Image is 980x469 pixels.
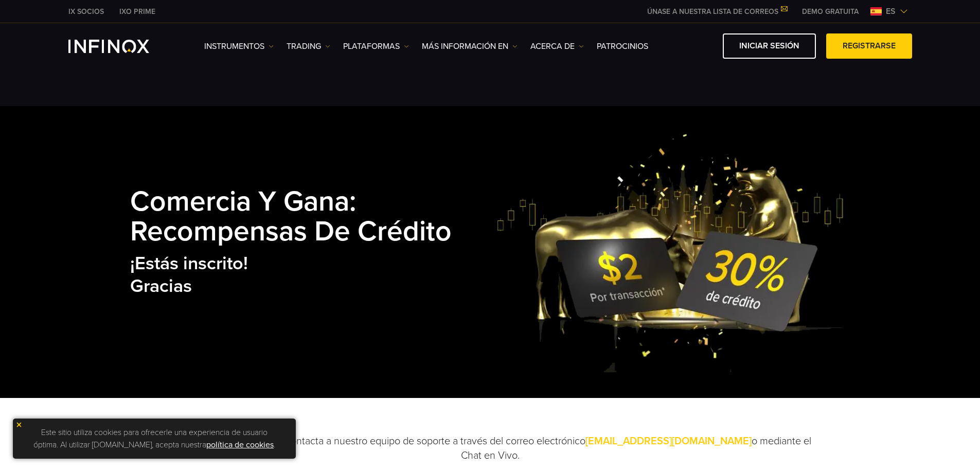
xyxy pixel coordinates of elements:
a: Registrarse [826,33,912,59]
a: Más información en [422,40,518,53]
h2: ¡Estás inscrito! Gracias [130,252,496,298]
a: PLATAFORMAS [343,40,409,53]
span: es [882,5,900,18]
a: ÚNASE A NUESTRA LISTA DE CORREOS [639,7,794,16]
strong: Comercia y Gana: Recompensas de Crédito [130,185,452,249]
a: INFINOX MENU [794,6,866,17]
a: ACERCA DE [530,40,584,53]
p: Si tienes alguna pregunta, contacta a nuestro equipo de soporte a través del correo electrónico o... [169,434,812,463]
a: política de cookies [206,440,274,450]
a: Instrumentos [204,40,274,53]
a: Iniciar sesión [723,33,816,59]
p: Este sitio utiliza cookies para ofrecerle una experiencia de usuario óptima. Al utilizar [DOMAIN_... [18,424,291,454]
img: yellow close icon [15,421,23,428]
a: [EMAIL_ADDRESS][DOMAIN_NAME] [585,435,752,447]
a: INFINOX Logo [68,40,173,53]
a: TRADING [287,40,330,53]
a: INFINOX [61,6,112,17]
a: INFINOX [112,6,163,17]
a: Patrocinios [597,40,648,53]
